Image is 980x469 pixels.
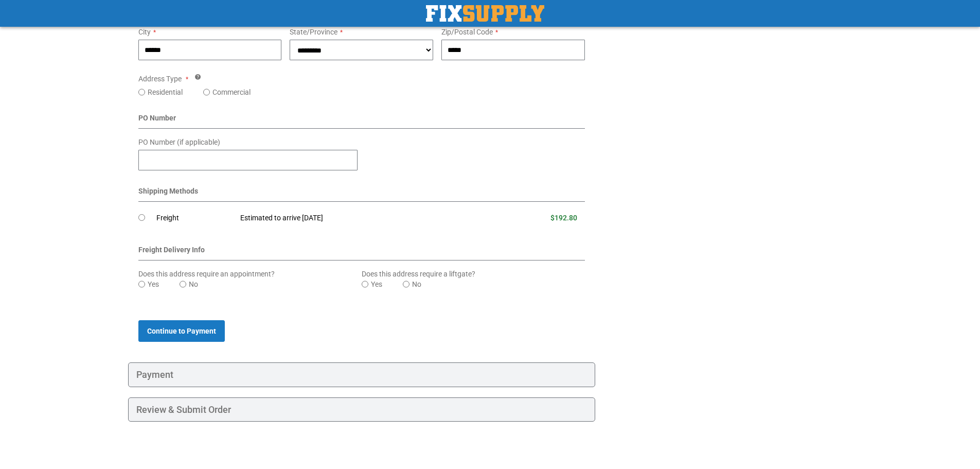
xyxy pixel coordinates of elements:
[233,207,479,230] td: Estimated to arrive [DATE]
[128,362,596,387] div: Payment
[371,279,382,289] label: Yes
[138,113,585,129] div: PO Number
[426,5,544,22] img: Fix Industrial Supply
[148,87,183,97] label: Residential
[550,214,577,222] span: $192.80
[138,75,182,83] span: Address Type
[212,87,251,97] label: Commercial
[362,270,475,278] span: Does this address require a liftgate?
[138,270,275,278] span: Does this address require an appointment?
[148,279,159,289] label: Yes
[138,320,225,342] button: Continue to Payment
[189,279,198,289] label: No
[156,207,233,230] td: Freight
[128,397,596,422] div: Review & Submit Order
[412,279,421,289] label: No
[138,186,585,202] div: Shipping Methods
[290,28,337,36] span: State/Province
[138,138,220,146] span: PO Number (if applicable)
[426,5,544,22] a: store logo
[147,327,216,335] span: Continue to Payment
[441,28,493,36] span: Zip/Postal Code
[138,245,585,260] div: Freight Delivery Info
[138,28,151,36] span: City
